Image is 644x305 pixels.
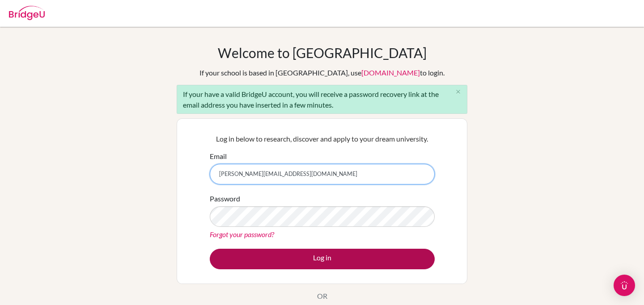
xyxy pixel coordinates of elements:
[210,134,435,144] p: Log in below to research, discover and apply to your dream university.
[218,45,427,61] h1: Welcome to [GEOGRAPHIC_DATA]
[449,85,467,99] button: Close
[9,6,45,20] img: Bridge-U
[177,85,467,114] div: If your have a valid BridgeU account, you will receive a password recovery link at the email addr...
[210,193,240,204] label: Password
[210,249,435,269] button: Log in
[199,67,445,78] div: If your school is based in [GEOGRAPHIC_DATA], use to login.
[210,230,274,238] a: Forgot your password?
[317,291,327,301] p: OR
[614,275,635,296] div: Open Intercom Messenger
[210,151,227,162] label: Email
[455,88,462,95] i: close
[361,68,420,77] a: [DOMAIN_NAME]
